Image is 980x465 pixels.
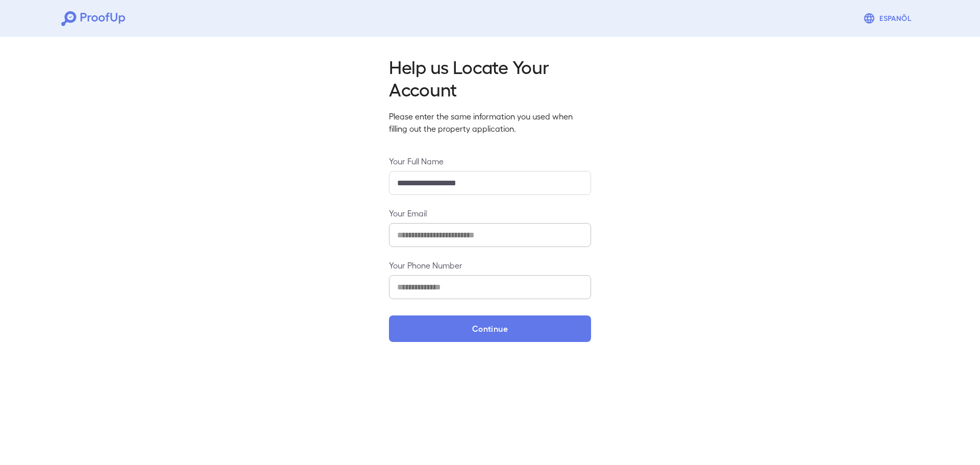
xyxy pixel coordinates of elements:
label: Your Phone Number [389,259,591,271]
h2: Help us Locate Your Account [389,55,591,100]
label: Your Email [389,207,591,219]
button: Continue [389,315,591,342]
button: Espanõl [859,8,919,29]
label: Your Full Name [389,155,591,167]
p: Please enter the same information you used when filling out the property application. [389,110,591,135]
